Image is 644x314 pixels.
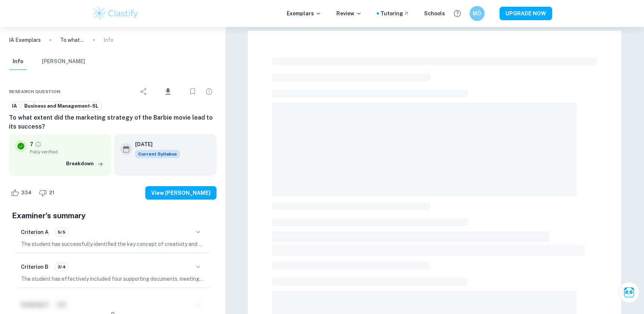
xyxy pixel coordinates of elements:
p: To what extent did the marketing strategy of the Barbie movie lead to its success? [60,36,84,44]
button: View [PERSON_NAME] [145,186,217,200]
p: Exemplars [287,9,321,18]
button: MÖ [470,6,485,21]
p: The student has successfully identified the key concept of creativity and clearly indicated it on... [21,240,205,248]
a: Grade fully verified [35,141,41,148]
div: Download [153,82,184,101]
button: Help and Feedback [451,7,464,20]
span: 21 [45,189,59,197]
a: Business and Management-SL [21,101,102,111]
div: Share [136,84,151,99]
span: 3/4 [55,264,68,270]
div: This exemplar is based on the current syllabus. Feel free to refer to it for inspiration/ideas wh... [135,150,180,158]
button: [PERSON_NAME] [42,53,85,70]
button: UPGRADE NOW [500,7,552,20]
h5: Examiner's summary [12,210,214,221]
h6: MÖ [473,9,481,18]
div: Dislike [37,187,59,199]
div: Bookmark [185,84,200,99]
div: Like [9,187,35,199]
img: Clastify logo [92,6,140,21]
a: Schools [424,9,445,18]
a: IA Exemplars [9,36,41,44]
span: 5/5 [55,229,68,235]
a: IA [9,101,20,111]
p: The student has effectively included four supporting documents, meeting the requirement of includ... [21,275,205,283]
a: Tutoring [380,9,409,18]
span: Business and Management-SL [22,102,101,110]
button: Info [9,53,27,70]
h6: [DATE] [135,140,174,148]
span: Research question [9,88,60,95]
p: 7 [30,140,33,148]
h6: Criterion B [21,263,49,271]
span: 334 [17,189,35,197]
div: Report issue [202,84,217,99]
h6: To what extent did the marketing strategy of the Barbie movie lead to its success? [9,113,217,131]
p: Review [336,9,362,18]
span: Current Syllabus [135,150,180,158]
h6: Criterion A [21,228,49,236]
span: Fully verified [30,148,105,155]
button: Breakdown [64,158,105,169]
button: Ask Clai [619,282,640,303]
span: IA [9,102,19,110]
p: Info [103,36,113,44]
